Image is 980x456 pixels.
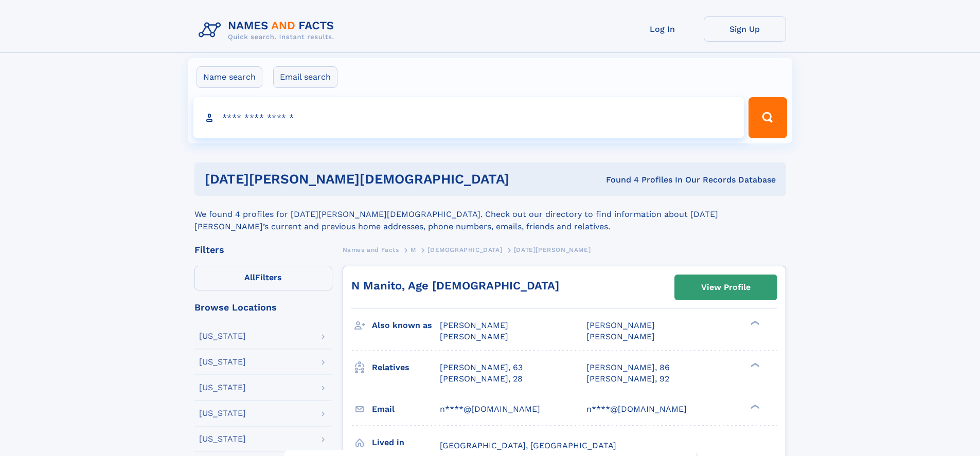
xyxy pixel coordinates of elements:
[411,243,416,256] a: M
[586,373,669,385] a: [PERSON_NAME], 92
[372,400,440,418] h3: Email
[586,362,670,373] a: [PERSON_NAME], 86
[748,320,760,326] div: ❯
[351,279,559,292] a: N Manito, Age [DEMOGRAPHIC_DATA]
[748,403,760,410] div: ❯
[427,246,502,253] span: [DEMOGRAPHIC_DATA]
[194,266,332,290] label: Filters
[199,332,246,340] div: [US_STATE]
[199,358,246,366] div: [US_STATE]
[372,359,440,376] h3: Relatives
[586,332,655,341] span: [PERSON_NAME]
[440,373,523,385] a: [PERSON_NAME], 28
[205,173,558,186] h1: [DATE][PERSON_NAME][DEMOGRAPHIC_DATA]
[440,332,508,341] span: [PERSON_NAME]
[372,434,440,451] h3: Lived in
[427,243,502,256] a: [DEMOGRAPHIC_DATA]
[558,174,776,186] div: Found 4 Profiles In Our Records Database
[343,243,399,256] a: Names and Facts
[440,441,616,450] span: [GEOGRAPHIC_DATA], [GEOGRAPHIC_DATA]
[194,303,332,312] div: Browse Locations
[194,196,786,233] div: We found 4 profiles for [DATE][PERSON_NAME][DEMOGRAPHIC_DATA]. Check out our directory to find in...
[199,435,246,443] div: [US_STATE]
[194,245,332,254] div: Filters
[748,361,760,368] div: ❯
[194,16,343,44] img: Logo Names and Facts
[749,97,787,138] button: Search Button
[440,320,508,330] span: [PERSON_NAME]
[514,246,591,253] span: [DATE][PERSON_NAME]
[244,272,255,282] span: All
[372,317,440,334] h3: Also known as
[704,16,786,42] a: Sign Up
[675,275,777,300] a: View Profile
[273,66,337,88] label: Email search
[586,320,655,330] span: [PERSON_NAME]
[440,362,523,373] a: [PERSON_NAME], 63
[621,16,704,42] a: Log In
[197,66,262,88] label: Name search
[199,409,246,417] div: [US_STATE]
[193,97,744,138] input: search input
[411,246,416,253] span: M
[199,384,246,392] div: [US_STATE]
[701,276,751,299] div: View Profile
